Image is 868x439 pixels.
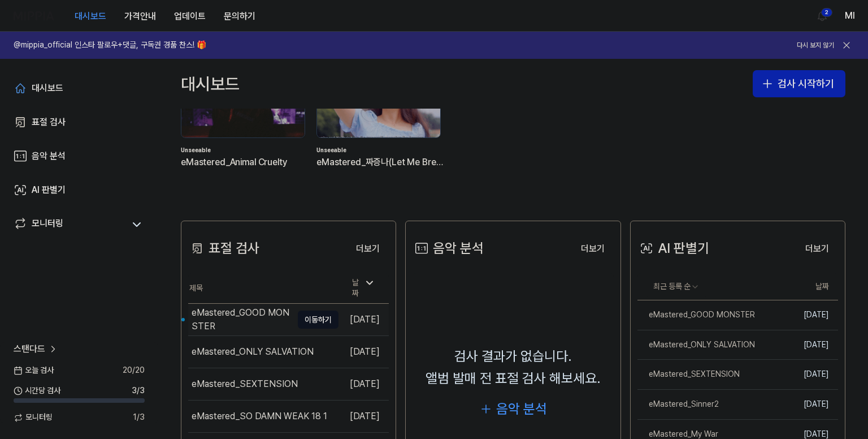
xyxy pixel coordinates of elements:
[637,300,772,330] a: eMastered_GOOD MONSTER
[32,217,63,233] div: 모니터링
[338,400,389,432] td: [DATE]
[14,40,206,51] h1: @mippia_official 인스타 팔로우+댓글, 구독권 경품 찬스! 🎁
[845,9,854,23] button: Ml
[7,177,151,204] a: AI 판별기
[797,41,834,50] button: 다시 보지 않기
[32,183,66,197] div: AI 판별기
[753,70,845,97] button: 검사 시작하기
[32,81,63,95] div: 대시보드
[123,365,145,376] span: 20 / 20
[188,238,259,259] div: 표절 검사
[14,342,59,356] a: 스탠다드
[192,306,292,333] div: eMastered_GOOD MONSTER
[7,143,151,170] a: 음악 분석
[796,238,838,260] button: 더보기
[7,75,151,102] a: 대시보드
[14,412,53,423] span: 모니터링
[572,236,614,260] a: 더보기
[188,273,338,304] th: 제목
[637,390,772,419] a: eMastered_Sinner2
[772,300,838,330] td: [DATE]
[14,11,54,20] img: logo
[14,217,124,233] a: 모니터링
[772,360,838,390] td: [DATE]
[32,115,66,129] div: 표절 검사
[316,146,443,155] div: Unseeable
[316,155,443,170] div: eMastered_짜증나(Let Me Breathe)
[347,236,389,260] a: 더보기
[815,9,829,23] img: 알림
[192,410,327,423] div: eMastered_SO DAMN WEAK 18 1
[7,109,151,136] a: 표절 검사
[66,5,115,28] button: 대시보드
[426,346,601,389] div: 검사 결과가 없습니다. 앨범 발매 전 표절 검사 해보세요.
[813,7,831,25] button: 알림2
[14,342,45,356] span: 스탠다드
[637,339,755,351] div: eMastered_ONLY SALVATION
[115,5,165,28] button: 가격안내
[181,146,307,155] div: Unseeable
[14,385,60,397] span: 시간당 검사
[338,303,389,335] td: [DATE]
[132,385,145,397] span: 3 / 3
[14,365,54,376] span: 오늘 검사
[192,377,298,391] div: eMastered_SEXTENSION
[496,398,547,420] div: 음악 분석
[637,360,772,389] a: eMastered_SEXTENSION
[637,369,740,380] div: eMastered_SEXTENSION
[181,70,240,97] div: 대시보드
[796,236,838,260] a: 더보기
[637,399,719,410] div: eMastered_Sinner2
[215,5,264,28] button: 문의하기
[181,155,307,170] div: eMastered_Animal Cruelty
[348,274,380,303] div: 날짜
[637,309,755,321] div: eMastered_GOOD MONSTER
[413,238,484,259] div: 음악 분석
[32,149,66,163] div: 음악 분석
[165,5,215,28] button: 업데이트
[192,345,314,359] div: eMastered_ONLY SALVATION
[821,8,832,17] div: 2
[637,238,709,259] div: AI 판별기
[637,330,772,360] a: eMastered_ONLY SALVATION
[165,1,215,32] a: 업데이트
[479,398,547,420] button: 음악 분석
[772,330,838,360] td: [DATE]
[338,335,389,368] td: [DATE]
[347,238,389,260] button: 더보기
[772,390,838,420] td: [DATE]
[338,368,389,400] td: [DATE]
[298,311,338,329] button: 이동하기
[133,412,145,423] span: 1 / 3
[572,238,614,260] button: 더보기
[772,273,838,300] th: 날짜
